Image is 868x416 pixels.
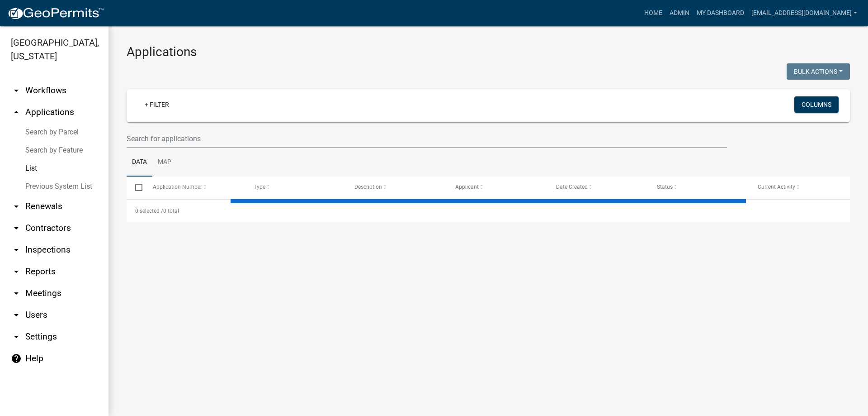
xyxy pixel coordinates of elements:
[127,200,850,222] div: 0 total
[11,310,22,320] i: arrow_drop_down
[254,184,265,190] span: Type
[666,5,693,22] a: Admin
[748,5,861,22] a: [EMAIL_ADDRESS][DOMAIN_NAME]
[135,208,163,214] span: 0 selected /
[11,353,22,364] i: help
[127,129,727,148] input: Search for applications
[144,177,245,198] datatable-header-cell: Application Number
[547,177,648,198] datatable-header-cell: Date Created
[11,107,22,118] i: arrow_drop_up
[758,184,795,190] span: Current Activity
[11,85,22,96] i: arrow_drop_down
[153,184,202,190] span: Application Number
[127,177,144,198] datatable-header-cell: Select
[447,177,547,198] datatable-header-cell: Applicant
[648,177,749,198] datatable-header-cell: Status
[11,201,22,212] i: arrow_drop_down
[556,184,588,190] span: Date Created
[245,177,345,198] datatable-header-cell: Type
[794,96,839,113] button: Columns
[749,177,850,198] datatable-header-cell: Current Activity
[455,184,479,190] span: Applicant
[11,288,22,299] i: arrow_drop_down
[693,5,748,22] a: My Dashboard
[346,177,447,198] datatable-header-cell: Description
[657,184,673,190] span: Status
[152,148,177,177] a: Map
[787,63,850,80] button: Bulk Actions
[641,5,666,22] a: Home
[354,184,382,190] span: Description
[137,96,176,113] a: + Filter
[11,244,22,255] i: arrow_drop_down
[127,148,152,177] a: Data
[11,223,22,234] i: arrow_drop_down
[11,266,22,277] i: arrow_drop_down
[11,331,22,342] i: arrow_drop_down
[127,44,850,60] h3: Applications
